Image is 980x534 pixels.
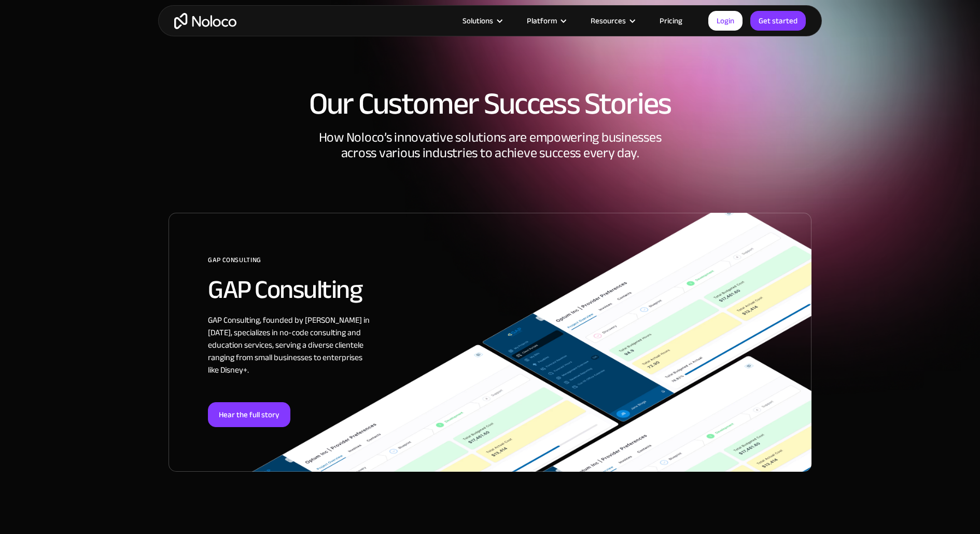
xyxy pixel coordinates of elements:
a: Login [708,11,743,31]
div: Resources [591,14,626,28]
div: Platform [514,14,578,28]
a: Pricing [647,14,695,28]
a: GAP ConsultingGAP ConsultingGAP Consulting, founded by [PERSON_NAME] in [DATE], specializes in no... [169,213,811,472]
div: Resources [578,14,647,28]
div: GAP Consulting [208,252,811,276]
div: Solutions [463,14,493,28]
a: Get started [750,11,806,31]
h1: Our Customer Success Stories [169,88,811,119]
div: How Noloco’s innovative solutions are empowering businesses across various industries to achieve ... [169,130,811,213]
h2: GAP Consulting [208,276,811,304]
div: Hear the full story [208,402,290,427]
a: home [174,13,236,29]
div: GAP Consulting, founded by [PERSON_NAME] in [DATE], specializes in no-code consulting and educati... [208,314,374,402]
div: Solutions [450,14,514,28]
div: Platform [527,14,557,28]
